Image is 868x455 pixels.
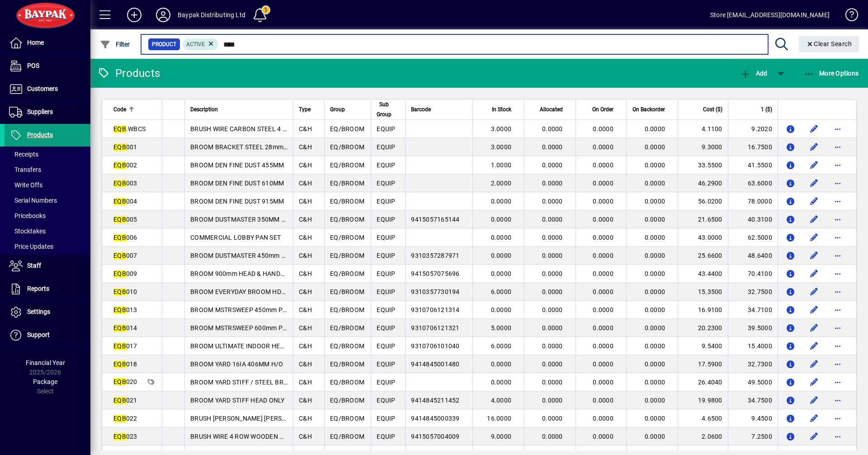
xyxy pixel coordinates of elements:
button: More options [830,284,845,299]
span: EQ/BROOM [330,360,364,368]
span: 0.0000 [645,342,665,350]
span: 0.0000 [542,234,563,241]
span: EQUIP [377,125,395,133]
span: EQUIP [377,342,395,350]
span: EQ/BROOM [330,143,364,151]
button: Profile [149,7,178,23]
span: EQ/BROOM [330,306,364,313]
td: 62.5000 [728,228,778,246]
span: 9415057165144 [411,216,459,223]
span: BROOM DUSTMASTER 350MM HEAD & HANDLE [190,216,330,223]
span: 0.0000 [491,306,512,313]
span: BROOM MSTRSWEEP 600mm POLY PLSTK [190,324,315,332]
span: 2.0000 [491,180,512,187]
button: Add [738,65,769,81]
span: 9310706121314 [411,306,459,313]
span: 0.0000 [593,161,613,169]
span: 0.0000 [593,306,613,313]
button: Clear [799,36,859,52]
span: Financial Year [26,359,65,366]
span: EQUIP [377,216,395,223]
span: 0.0000 [491,360,512,368]
span: 0.0000 [645,288,665,295]
span: 001 [113,143,137,151]
span: 0.0000 [593,216,613,223]
span: C&H [299,342,312,350]
span: Products [27,131,53,138]
span: 3.0000 [491,143,512,151]
span: 0.0000 [593,180,613,187]
button: Edit [807,303,821,317]
a: Write Offs [5,177,90,193]
a: Knowledge Base [839,2,857,31]
span: Receipts [9,151,38,158]
td: 21.6500 [678,210,727,228]
span: EQ/BROOM [330,288,364,295]
button: More options [830,339,845,353]
span: C&H [299,216,312,223]
span: Serial Numbers [9,197,57,204]
span: 3.0000 [491,125,512,133]
span: 0.0000 [645,379,665,386]
span: BROOM BRACKET STEEL 28mm (SUITS AS154) [190,143,328,151]
span: On Backorder [632,104,665,114]
span: 0.0000 [542,198,563,205]
span: 0.0000 [542,252,563,259]
em: EQB [113,216,126,223]
span: 0.0000 [542,360,563,368]
span: EQUIP [377,143,395,151]
span: BROOM DEN FINE DUST 455MM [190,161,284,169]
em: EQB [113,252,126,259]
span: 9310357287971 [411,252,459,259]
td: 15.4000 [728,337,778,355]
span: 0.0000 [645,252,665,259]
td: 9.2020 [728,120,778,138]
button: Edit [807,248,821,263]
div: Allocated [530,104,571,114]
td: 20.2300 [678,319,727,337]
span: 0.0000 [593,379,613,386]
span: EQUIP [377,161,395,169]
span: 0.0000 [645,216,665,223]
em: EQB [113,288,126,295]
span: 6.0000 [491,288,512,295]
td: 78.0000 [728,192,778,210]
button: Filter [98,36,132,52]
span: BROOM YARD 16IA 406MM H/O [190,360,283,368]
button: More options [830,176,845,190]
td: 49.5000 [728,373,778,391]
span: Pricebooks [9,212,46,219]
span: Stocktakes [9,227,46,235]
span: Barcode [411,104,431,114]
button: Edit [807,357,821,371]
span: 003 [113,180,137,187]
span: 0.0000 [645,143,665,151]
td: 56.0200 [678,192,727,210]
span: 0.0000 [645,270,665,277]
button: Edit [807,212,821,227]
div: Baypak Distributing Ltd [178,8,245,22]
span: EQ/BROOM [330,198,364,205]
button: Edit [807,194,821,209]
span: 0.0000 [491,234,512,241]
span: 0.0000 [593,288,613,295]
span: Write Offs [9,181,42,189]
td: 43.4400 [678,265,727,283]
span: BROOM DUSTMASTER 450mm HEAD & HANDLE [190,252,330,259]
span: BROOM MSTRSWEEP 450mm POLY PLSTK [190,306,315,313]
span: EQ/BROOM [330,324,364,332]
span: C&H [299,198,312,205]
span: 004 [113,198,137,205]
span: Type [299,104,311,114]
span: EQ/BROOM [330,342,364,350]
td: 16.7500 [728,138,778,156]
span: 020 [113,378,137,385]
em: EQB [113,360,126,368]
span: 9310706101040 [411,342,459,350]
td: 41.5500 [728,156,778,174]
span: 0.0000 [593,252,613,259]
span: BROOM 900mm HEAD & HANDLE [190,270,288,277]
span: EQ/BROOM [330,216,364,223]
span: EQ/BROOM [330,125,364,133]
td: 46.2900 [678,174,727,192]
